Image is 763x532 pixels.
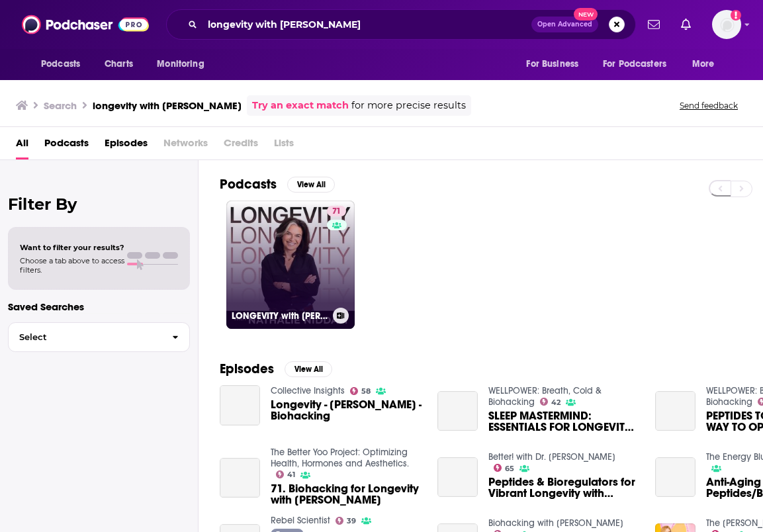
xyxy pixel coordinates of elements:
a: 42 [540,398,561,406]
a: Show notifications dropdown [676,13,696,36]
a: 71LONGEVITY with [PERSON_NAME] [226,200,355,329]
img: User Profile [712,10,741,39]
h2: Filter By [8,195,190,214]
span: Select [9,333,161,341]
h3: LONGEVITY with [PERSON_NAME] [232,310,328,322]
span: SLEEP MASTERMIND: ESSENTIALS FOR LONGEVITY | [PERSON_NAME] & The Biohacker Babes - E72 [488,410,639,433]
a: WELLPOWER: Breath, Cold & Biohacking [488,385,602,408]
span: Peptides & Bioregulators for Vibrant Longevity with [PERSON_NAME] [488,476,639,499]
h3: Search [44,99,77,112]
span: Open Advanced [537,21,592,28]
span: Credits [224,132,258,159]
input: Search podcasts, credits, & more... [202,14,531,35]
span: Charts [105,55,133,73]
a: Biohacking with Brittany [488,517,623,529]
span: 58 [361,388,371,394]
span: For Podcasters [603,55,666,73]
a: PodcastsView All [220,176,335,193]
a: 65 [494,464,515,472]
span: 71. Biohacking for Longevity with [PERSON_NAME] [271,483,422,506]
a: 41 [276,470,296,478]
a: 58 [350,387,371,395]
h2: Episodes [220,361,274,377]
span: Want to filter your results? [20,243,124,252]
button: open menu [32,52,97,77]
a: Longevity - Nathalie Niddam - Biohacking [220,385,260,425]
span: More [692,55,715,73]
span: 71 [332,205,341,218]
span: Choose a tab above to access filters. [20,256,124,275]
span: Podcasts [41,55,80,73]
a: All [16,132,28,159]
span: for more precise results [351,98,466,113]
span: 39 [347,518,356,524]
p: Saved Searches [8,300,190,313]
a: The Better Yoo Project: Optimizing Health, Hormones and Aesthetics. [271,447,409,469]
a: Episodes [105,132,148,159]
button: open menu [594,52,686,77]
h2: Podcasts [220,176,277,193]
a: Anti-Aging and Longevity Peptides/Bioregulators with Nathalie Niddam [655,457,696,498]
a: Try an exact match [252,98,349,113]
span: New [574,8,598,21]
span: 65 [505,466,514,472]
button: Select [8,322,190,352]
a: EpisodesView All [220,361,332,377]
span: 42 [551,400,561,406]
span: 41 [287,472,295,478]
button: Send feedback [676,100,742,111]
a: Rebel Scientist [271,515,330,526]
span: Logged in as GregKubie [712,10,741,39]
button: open menu [148,52,221,77]
span: Lists [274,132,294,159]
a: 71. Biohacking for Longevity with Nathalie Niddam [271,483,422,506]
button: open menu [683,52,731,77]
button: open menu [517,52,595,77]
span: Networks [163,132,208,159]
a: Show notifications dropdown [643,13,665,36]
button: Show profile menu [712,10,741,39]
span: Longevity - [PERSON_NAME] - Biohacking [271,399,422,421]
a: SLEEP MASTERMIND: ESSENTIALS FOR LONGEVITY | Nathalie Niddam & The Biohacker Babes - E72 [488,410,639,433]
a: Better! with Dr. Stephanie [488,451,615,463]
button: View All [285,361,332,377]
a: Longevity - Nathalie Niddam - Biohacking [271,399,422,421]
a: 39 [336,517,357,525]
button: Open AdvancedNew [531,17,598,32]
span: Monitoring [157,55,204,73]
img: Podchaser - Follow, Share and Rate Podcasts [22,12,149,37]
h3: longevity with [PERSON_NAME] [93,99,242,112]
a: Peptides & Bioregulators for Vibrant Longevity with Nathalie Niddam [437,457,478,498]
a: Collective Insights [271,385,345,396]
a: PEPTIDES TO BIOHACK YOUR WAY TO OPTIMAL PERFORMANCE AND LONGEVITY | Nathalie Niddam - E52 [655,391,696,431]
a: 71 [327,206,346,216]
span: For Business [526,55,578,73]
button: View All [287,177,335,193]
div: Search podcasts, credits, & more... [166,9,636,40]
a: Podcasts [44,132,89,159]
a: Peptides & Bioregulators for Vibrant Longevity with Nathalie Niddam [488,476,639,499]
a: SLEEP MASTERMIND: ESSENTIALS FOR LONGEVITY | Nathalie Niddam & The Biohacker Babes - E72 [437,391,478,431]
a: Charts [96,52,141,77]
a: 71. Biohacking for Longevity with Nathalie Niddam [220,458,260,498]
svg: Add a profile image [731,10,741,21]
